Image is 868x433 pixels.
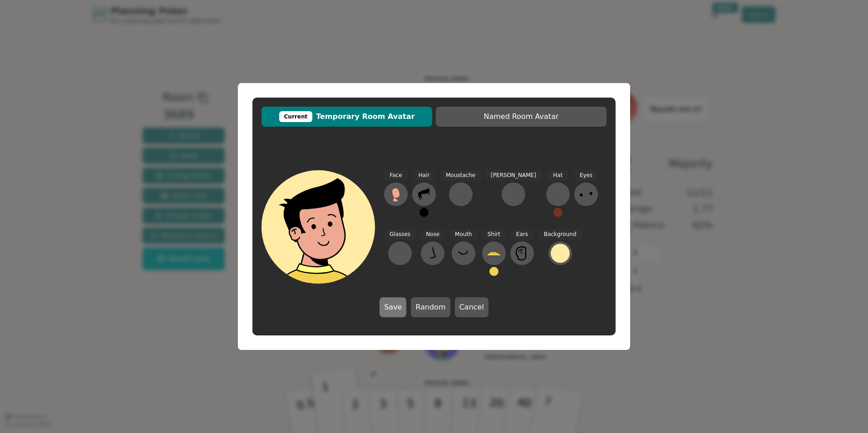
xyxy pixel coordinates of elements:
[279,111,313,122] div: Current
[380,297,406,317] button: Save
[420,229,445,240] span: Nose
[449,229,478,240] span: Mouth
[266,111,428,122] span: Temporary Room Avatar
[574,170,598,181] span: Eyes
[547,170,568,181] span: Hat
[455,297,488,317] button: Cancel
[413,170,435,181] span: Hair
[482,229,506,240] span: Shirt
[538,229,582,240] span: Background
[440,111,602,122] span: Named Room Avatar
[384,170,407,181] span: Face
[440,170,481,181] span: Moustache
[485,170,542,181] span: [PERSON_NAME]
[261,107,432,127] button: CurrentTemporary Room Avatar
[411,297,450,317] button: Random
[436,107,607,127] button: Named Room Avatar
[384,229,416,240] span: Glasses
[511,229,533,240] span: Ears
